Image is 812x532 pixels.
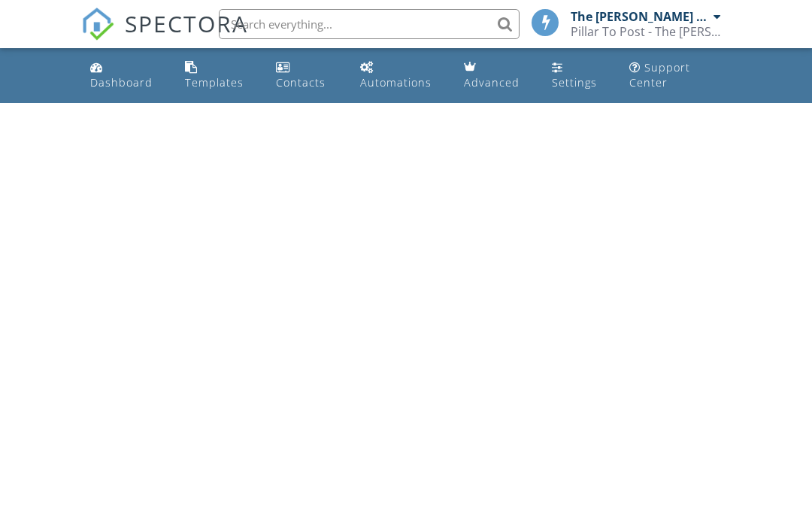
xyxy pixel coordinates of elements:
[179,54,258,97] a: Templates
[90,75,153,90] div: Dashboard
[552,75,597,90] div: Settings
[219,9,520,39] input: Search everything...
[354,54,446,97] a: Automations (Basic)
[125,8,248,39] span: SPECTORA
[629,60,690,90] div: Support Center
[185,75,244,90] div: Templates
[84,54,167,97] a: Dashboard
[81,8,114,41] img: The Best Home Inspection Software - Spectora
[623,54,728,97] a: Support Center
[546,54,611,97] a: Settings
[571,9,710,24] div: The [PERSON_NAME] Team
[270,54,342,97] a: Contacts
[571,24,721,39] div: Pillar To Post - The Frederick Team
[464,75,520,90] div: Advanced
[360,75,432,90] div: Automations
[458,54,534,97] a: Advanced
[276,75,326,90] div: Contacts
[81,20,248,52] a: SPECTORA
